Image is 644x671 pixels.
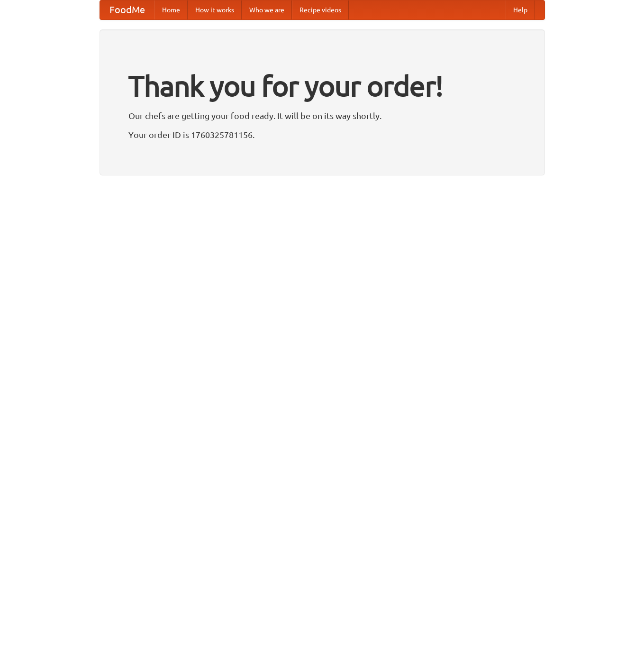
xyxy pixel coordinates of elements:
h1: Thank you for your order! [128,63,516,109]
a: How it works [188,0,242,19]
a: FoodMe [100,0,154,19]
a: Home [154,0,188,19]
a: Recipe videos [292,0,349,19]
a: Help [506,0,535,19]
a: Who we are [242,0,292,19]
p: Our chefs are getting your food ready. It will be on its way shortly. [128,109,516,123]
p: Your order ID is 1760325781156. [128,128,516,142]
